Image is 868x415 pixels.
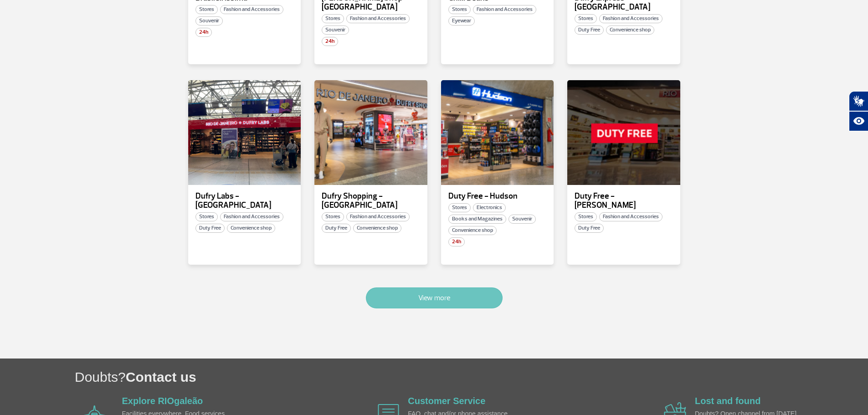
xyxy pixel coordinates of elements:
[473,203,506,212] span: Electronics
[353,224,401,233] span: Convenience shop
[448,237,465,246] span: 24h
[448,5,471,14] span: Stores
[195,212,218,221] span: Stores
[195,192,294,210] p: Dufry Labs - [GEOGRAPHIC_DATA]
[346,14,410,23] span: Fashion and Accessories
[473,5,536,14] span: Fashion and Accessories
[575,192,673,210] p: Duty Free - [PERSON_NAME]
[195,28,212,37] span: 24h
[220,212,283,221] span: Fashion and Accessories
[448,215,506,224] span: Books and Magazines
[75,368,868,386] h1: Doubts?
[122,396,203,406] a: Explore RIOgaleão
[408,396,485,406] a: Customer Service
[849,91,868,111] button: Abrir tradutor de língua de sinais.
[195,16,223,26] span: Souvenir
[220,5,283,14] span: Fashion and Accessories
[448,203,471,212] span: Stores
[575,26,604,35] span: Duty Free
[448,226,497,235] span: Convenience shop
[227,224,275,233] span: Convenience shop
[599,212,663,221] span: Fashion and Accessories
[606,26,654,35] span: Convenience shop
[346,212,410,221] span: Fashion and Accessories
[322,212,344,221] span: Stores
[849,91,868,131] div: Plugin de acessibilidade da Hand Talk.
[599,14,663,23] span: Fashion and Accessories
[366,287,503,308] button: View more
[508,215,536,224] span: Souvenir
[575,224,604,233] span: Duty Free
[448,192,547,201] p: Duty Free - Hudson
[849,111,868,131] button: Abrir recursos assistivos.
[575,212,597,221] span: Stores
[195,224,225,233] span: Duty Free
[575,14,597,23] span: Stores
[195,5,218,14] span: Stores
[695,396,760,406] a: Lost and found
[322,14,344,23] span: Stores
[322,192,420,210] p: Dufry Shopping - [GEOGRAPHIC_DATA]
[448,16,475,26] span: Eyewear
[322,26,349,35] span: Souvenir
[126,369,196,384] span: Contact us
[322,224,351,233] span: Duty Free
[322,37,338,46] span: 24h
